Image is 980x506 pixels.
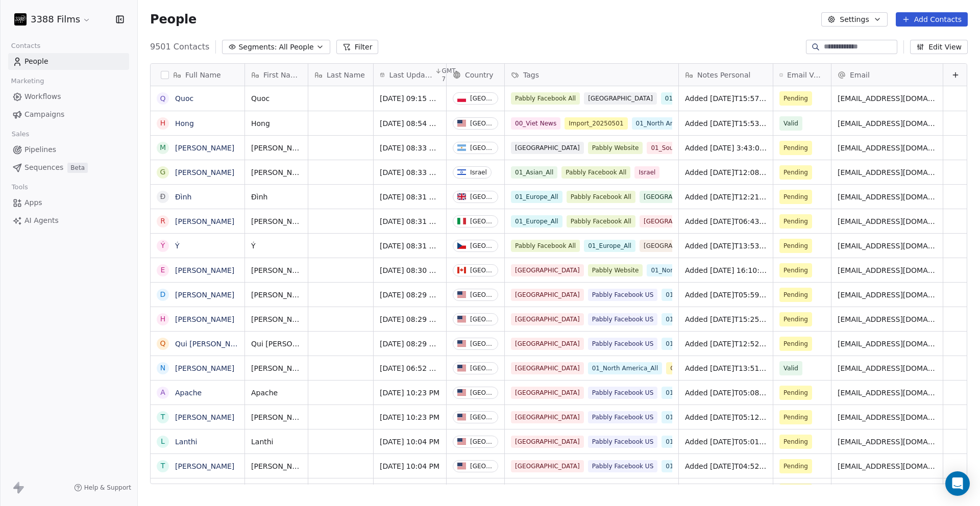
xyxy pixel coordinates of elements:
span: [DATE] 08:30 AM [380,265,440,275]
span: [EMAIL_ADDRESS][DOMAIN_NAME] [838,339,937,349]
span: Pabbly Website [588,142,643,154]
span: [GEOGRAPHIC_DATA] [511,387,584,399]
a: [PERSON_NAME] [175,462,234,470]
span: Pabbly Facebook All [511,92,580,105]
span: [EMAIL_ADDRESS][DOMAIN_NAME] [838,167,937,178]
span: [GEOGRAPHIC_DATA] [511,338,584,350]
span: Pabbly Facebook All [511,485,580,497]
button: Edit View [910,40,968,54]
span: Apache [251,388,302,398]
span: Added [DATE]T15:25:00+0000 via Pabbly Connect, Location Country: [GEOGRAPHIC_DATA], Facebook Lead... [685,314,767,324]
a: [PERSON_NAME] [175,315,234,323]
span: [GEOGRAPHIC_DATA] [511,460,584,472]
span: Added [DATE]T15:53:55+0000 via Pabbly Connect, Location Country: [GEOGRAPHIC_DATA], Facebook Lead... [685,118,767,129]
button: Add Contacts [896,12,968,27]
span: 01_Europe_All [584,240,635,252]
span: [DATE] 09:15 AM [380,93,440,104]
div: T [161,461,165,471]
span: Pending [783,339,808,349]
span: Sequences [24,162,63,173]
div: Country [447,64,504,86]
span: [GEOGRAPHIC_DATA] [511,436,584,448]
span: 9501 Contacts [150,41,209,53]
span: Full Name [185,70,221,80]
span: [EMAIL_ADDRESS][DOMAIN_NAME] [838,265,937,275]
span: Apps [24,197,42,208]
span: People [150,12,197,27]
img: 3388Films_Logo_White.jpg [14,13,27,26]
span: [GEOGRAPHIC_DATA] [511,411,584,423]
span: Sales [7,127,34,142]
span: Notes Personal [697,70,750,80]
a: Apache [175,389,202,397]
span: Added [DATE]T15:57:59+0000 via Pabbly Connect, Location Country: PL, Facebook Leads Form. [685,93,767,104]
span: Valid [783,363,798,373]
span: Campaigns [24,109,64,120]
span: [PERSON_NAME] [251,167,302,178]
span: 00_Viet News [511,117,560,130]
div: Last Name [308,64,373,86]
span: Added [DATE]T06:43:59+0000 via Pabbly Connect, Location Country: IT, Facebook Leads Form. [685,216,767,226]
span: Pending [783,216,808,226]
button: Settings [821,12,887,27]
span: [GEOGRAPHIC_DATA] [584,92,657,105]
span: [EMAIL_ADDRESS][DOMAIN_NAME] [838,363,937,373]
span: Marketing [7,73,48,89]
span: [EMAIL_ADDRESS][DOMAIN_NAME] [838,437,937,447]
div: Notes Personal [679,64,773,86]
span: Pending [783,388,808,398]
span: [GEOGRAPHIC_DATA] [640,215,713,227]
span: Pipelines [24,144,56,155]
div: T [161,412,165,422]
span: Added [DATE] 16:10:52 via Pabbly Connect, Location Country: [GEOGRAPHIC_DATA], 3388 Films Subscri... [685,265,767,275]
a: [PERSON_NAME] [175,291,234,299]
a: Apps [8,194,129,211]
span: Pending [783,314,808,324]
span: [EMAIL_ADDRESS][DOMAIN_NAME] [838,412,937,422]
span: Pabbly Facebook US [588,313,658,325]
span: Added [DATE]T05:01:26+0000 via Pabbly Connect, Location Country: [GEOGRAPHIC_DATA], Facebook Lead... [685,437,767,447]
span: Help & Support [84,484,131,492]
span: [DATE] 10:23 PM [380,388,440,398]
span: 01_Asian_All [511,166,557,179]
span: Tags [523,70,539,80]
span: [DATE] 08:29 AM [380,339,440,349]
a: Workflows [8,88,129,105]
div: Tags [505,64,678,86]
span: [GEOGRAPHIC_DATA] [511,264,584,276]
span: Pending [783,241,808,251]
span: Pending [783,93,808,104]
a: People [8,53,129,70]
div: M [160,142,166,153]
span: Lanthi [251,437,302,447]
span: [DATE] 08:54 AM [380,118,440,129]
span: [DATE] 06:52 AM [380,363,440,373]
span: Added [DATE]T12:21:28+0000 via Pabbly Connect, Location Country: [GEOGRAPHIC_DATA], Facebook Lead... [685,192,767,202]
div: [GEOGRAPHIC_DATA] [470,242,494,249]
span: 01_Europe_All [511,215,562,227]
div: L [161,436,165,447]
span: Google Contacts Import [666,362,747,374]
a: [PERSON_NAME] [175,217,234,225]
span: [PERSON_NAME] [251,461,302,471]
span: Pabbly Facebook All [561,166,630,179]
div: [GEOGRAPHIC_DATA] [470,463,494,470]
a: Ý [175,242,180,250]
span: Pabbly Facebook US [588,387,658,399]
span: Segments: [238,42,277,53]
div: E [161,265,165,275]
span: Email [850,70,870,80]
div: Đ [160,191,166,202]
a: Lanthi [175,438,198,446]
span: [DATE] 08:31 AM [380,241,440,251]
div: [GEOGRAPHIC_DATA] [470,95,494,102]
div: D [160,289,166,300]
span: Pabbly Facebook All [567,215,635,227]
span: First Name [263,70,302,80]
span: 01_North America_All [661,460,736,472]
span: 01_North America_All [647,264,721,276]
span: 3388 Films [31,13,80,26]
span: [PERSON_NAME] [251,314,302,324]
span: Last Name [327,70,365,80]
span: Added [DATE]T04:52:02+0000 via Pabbly Connect, Location Country: [GEOGRAPHIC_DATA], Facebook Lead... [685,461,767,471]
